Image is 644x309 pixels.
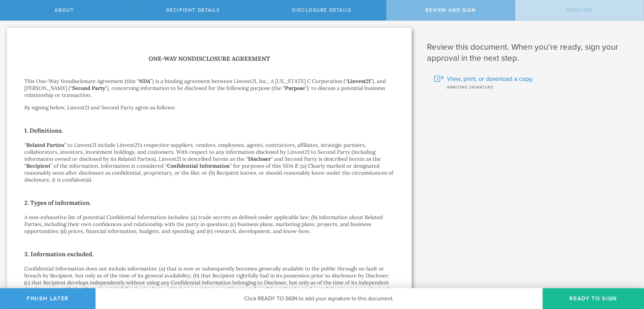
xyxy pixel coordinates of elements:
[167,162,230,169] strong: Confidential Information
[24,249,394,260] h2: 3. Information excluded.
[426,7,476,13] span: Review and sign
[72,85,105,91] strong: Second Party
[567,7,592,13] span: Pending
[347,78,371,84] strong: Linvest21
[609,255,644,288] iframe: Chat Widget
[24,78,394,99] p: This One-Way Nondisclosure Agreement (this “ ”) is a binding agreement between Linvest21, Inc., A...
[24,214,394,235] p: A non-exhaustive list of potential Confidential Information includes: (a) trade secrets as define...
[543,288,644,309] button: Ready to Sign
[24,104,394,111] p: By signing below, Linvest21 and Second Party agree as follows:
[285,85,305,91] strong: Purpose
[292,7,352,13] span: Disclosure details
[55,7,74,13] span: About
[434,83,634,90] div: Awaiting signature
[24,265,394,293] p: Confidential Information does not include information: (a) that is now or subsequently becomes ge...
[244,295,394,302] span: Click READY TO SIGN to add your signature to this document.
[24,142,394,183] p: “ ” to Linvest21 include Linvest21’s respective suppliers, vendors, employees, agents, contractor...
[26,162,50,169] strong: Recipient
[427,42,634,64] h1: Review this document. When you’re ready, sign your approval in the next step.
[248,156,271,162] strong: Discloser
[166,7,220,13] span: Recipient details
[447,74,533,83] span: View, print, or download a copy.
[26,142,64,148] strong: Related Parties
[139,78,150,84] strong: NDA
[24,125,394,136] h2: 1. Definitions.
[24,197,394,208] h2: 2. Types of information.
[24,54,394,64] h1: One-Way Nondisclosure Agreement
